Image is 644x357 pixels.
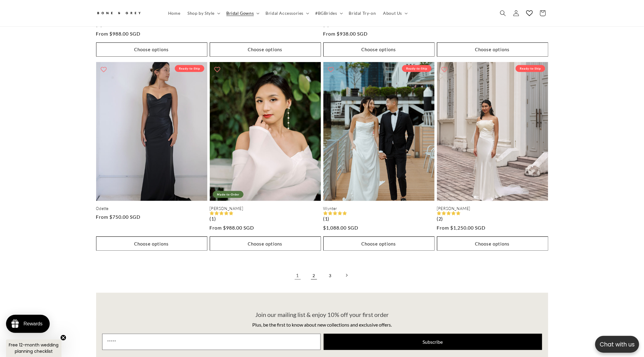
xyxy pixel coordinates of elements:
[437,206,548,211] a: [PERSON_NAME]
[210,206,321,211] a: [PERSON_NAME]
[307,269,321,282] a: Page 2
[9,342,59,354] span: Free 12-month wedding planning checklist
[324,334,542,350] button: Subscribe
[345,7,380,20] a: Bridal Try-on
[96,8,141,18] img: Bone and Grey Bridal
[383,11,402,16] span: About Us
[96,206,207,211] a: Odette
[96,236,207,251] button: Choose options
[312,7,345,20] summary: #BGBrides
[291,269,304,282] a: Page 1
[94,6,159,20] a: Bone and Grey Bridal
[438,64,451,76] button: Add to wishlist
[379,7,410,20] summary: About Us
[168,11,180,16] span: Home
[437,236,548,251] button: Choose options
[437,42,548,57] button: Choose options
[98,64,110,76] button: Add to wishlist
[226,11,254,16] span: Bridal Gowns
[60,335,66,341] button: Close teaser
[184,7,223,20] summary: Shop by Style
[323,42,435,57] button: Choose options
[595,336,639,353] button: Open chatbox
[315,11,337,16] span: #BGBrides
[210,42,321,57] button: Choose options
[165,7,184,20] a: Home
[323,206,435,211] a: Wynter
[325,64,337,76] button: Add to wishlist
[349,11,376,16] span: Bridal Try-on
[496,7,510,20] summary: Search
[223,7,262,20] summary: Bridal Gowns
[210,236,321,251] button: Choose options
[340,269,353,282] a: Next page
[102,334,321,350] input: Email
[187,11,215,16] span: Shop by Style
[6,340,61,357] div: Free 12-month wedding planning checklistClose teaser
[324,269,337,282] a: Page 3
[211,64,223,76] button: Add to wishlist
[265,11,303,16] span: Bridal Accessories
[252,322,392,327] span: Plus, be the first to know about new collections and exclusive offers.
[96,269,548,282] nav: Pagination
[24,321,42,327] div: Rewards
[255,311,389,318] span: Join our mailing list & enjoy 10% off your first order
[323,236,435,251] button: Choose options
[595,340,639,349] p: Chat with us
[96,42,207,57] button: Choose options
[262,7,312,20] summary: Bridal Accessories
